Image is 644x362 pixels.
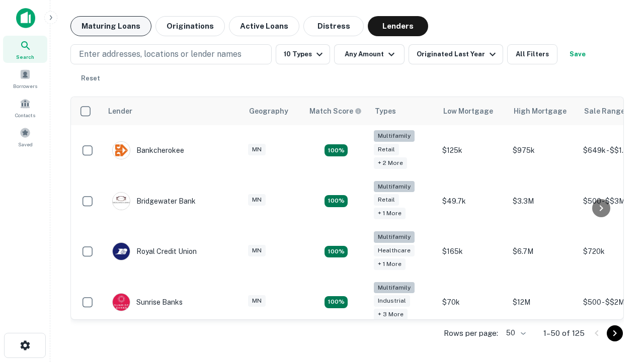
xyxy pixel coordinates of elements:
[444,327,498,339] p: Rows per page:
[508,97,578,125] th: High Mortgage
[325,144,348,156] div: Matching Properties: 27, hasApolloMatch: undefined
[508,125,578,176] td: $975k
[437,97,508,125] th: Low Mortgage
[374,282,415,294] div: Multifamily
[325,296,348,308] div: Matching Properties: 27, hasApolloMatch: undefined
[374,245,415,256] div: Healthcare
[3,36,47,63] a: Search
[113,294,130,311] img: picture
[248,245,266,256] div: MN
[248,144,266,155] div: MN
[543,327,585,339] p: 1–50 of 125
[113,243,130,260] img: picture
[18,140,33,148] span: Saved
[325,246,348,258] div: Matching Properties: 18, hasApolloMatch: undefined
[112,242,197,260] div: Royal Credit Union
[112,192,196,210] div: Bridgewater Bank
[229,16,299,36] button: Active Loans
[417,48,499,60] div: Originated Last Year
[325,195,348,207] div: Matching Properties: 23, hasApolloMatch: undefined
[70,44,272,64] button: Enter addresses, locations or lender names
[374,309,408,320] div: + 3 more
[16,53,34,61] span: Search
[375,105,396,117] div: Types
[248,194,266,206] div: MN
[374,231,415,243] div: Multifamily
[607,325,623,341] button: Go to next page
[374,130,415,142] div: Multifamily
[437,277,508,328] td: $70k
[561,44,594,64] button: Save your search to get updates of matches that match your search criteria.
[374,194,399,206] div: Retail
[70,16,151,36] button: Maturing Loans
[112,141,184,159] div: Bankcherokee
[508,176,578,227] td: $3.3M
[3,65,47,92] a: Borrowers
[374,295,410,307] div: Industrial
[508,277,578,328] td: $12M
[594,249,644,298] iframe: Chat Widget
[102,97,243,125] th: Lender
[508,226,578,277] td: $6.7M
[74,68,107,88] button: Reset
[113,193,130,210] img: picture
[248,295,266,307] div: MN
[374,157,407,169] div: + 2 more
[309,106,360,117] h6: Match Score
[374,208,406,219] div: + 1 more
[507,44,557,64] button: All Filters
[15,111,35,119] span: Contacts
[309,106,362,117] div: Capitalize uses an advanced AI algorithm to match your search with the best lender. The match sco...
[3,123,47,150] a: Saved
[409,44,503,64] button: Originated Last Year
[502,326,527,340] div: 50
[374,258,406,270] div: + 1 more
[155,16,225,36] button: Originations
[113,142,130,159] img: picture
[249,105,288,117] div: Geography
[276,44,330,64] button: 10 Types
[374,181,415,193] div: Multifamily
[13,82,37,90] span: Borrowers
[112,293,183,311] div: Sunrise Banks
[443,105,493,117] div: Low Mortgage
[514,105,567,117] div: High Mortgage
[79,48,242,60] p: Enter addresses, locations or lender names
[437,176,508,227] td: $49.7k
[303,97,369,125] th: Capitalize uses an advanced AI algorithm to match your search with the best lender. The match sco...
[374,144,399,155] div: Retail
[437,226,508,277] td: $165k
[584,105,625,117] div: Sale Range
[108,105,132,117] div: Lender
[303,16,364,36] button: Distress
[16,8,35,28] img: capitalize-icon.png
[368,16,428,36] button: Lenders
[334,44,405,64] button: Any Amount
[369,97,437,125] th: Types
[437,125,508,176] td: $125k
[243,97,303,125] th: Geography
[3,94,47,121] a: Contacts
